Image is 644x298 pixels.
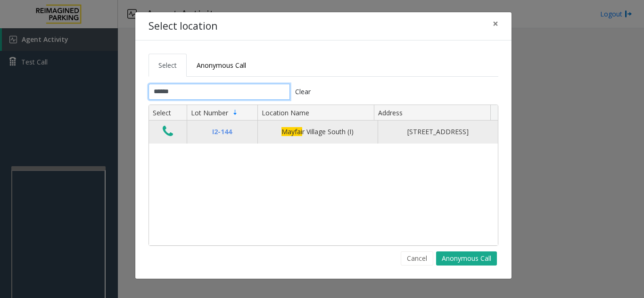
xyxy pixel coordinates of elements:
th: Select [149,105,187,121]
div: r Village South (I) [264,127,372,137]
span: Sortable [231,109,239,116]
span: Anonymous Call [197,61,246,70]
button: Clear [290,84,316,100]
button: Anonymous Call [436,251,497,266]
div: [STREET_ADDRESS] [384,127,492,137]
span: Mayfai [281,127,302,136]
span: × [493,17,498,30]
span: Select [158,61,177,70]
ul: Tabs [149,54,498,77]
button: Cancel [401,251,433,266]
span: Address [378,108,403,117]
span: Location Name [262,108,309,117]
button: Close [486,12,505,35]
div: Data table [149,105,498,245]
h4: Select location [149,19,217,34]
div: I2-144 [193,127,252,137]
span: Lot Number [191,108,228,117]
